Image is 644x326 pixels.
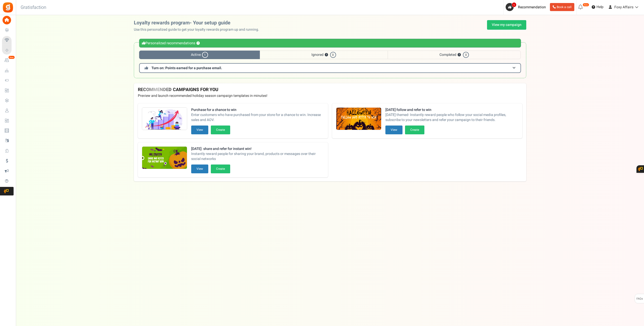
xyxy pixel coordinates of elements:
[325,53,328,57] button: ?
[385,126,403,134] button: View
[590,3,606,11] a: Help
[139,51,260,59] span: Active
[142,147,187,169] img: Recommended Campaigns
[405,126,424,134] button: Create
[583,3,589,7] em: New
[151,65,222,71] span: Turn on: Points earned for a purchase email.
[550,3,574,11] a: Book a call
[138,93,522,98] p: Preview and launch recommended holiday season campaign templates in minutes!
[191,146,324,151] strong: [DATE]: share and refer for instant win!
[202,52,208,58] span: 1
[330,52,336,58] span: 0
[512,2,516,7] span: 1
[8,56,15,59] em: New
[2,56,14,65] a: New
[191,165,208,173] button: View
[191,151,324,161] span: Instantly reward people for sharing your brand, products or messages over their social networks
[336,108,381,130] img: Recommended Campaigns
[385,107,518,112] strong: [DATE] follow and refer to win
[518,5,546,10] span: Recommendation
[260,51,388,59] span: Ignored
[614,5,633,10] span: Foxy Affairs
[134,20,263,26] h2: Loyalty rewards program- Your setup guide
[595,5,603,10] span: Help
[142,108,187,130] img: Recommended Campaigns
[134,27,263,32] p: Use this personalized guide to get your loyalty rewards program up and running.
[385,112,518,123] span: [DATE] themed- Instantly reward people who follow your social media profiles, subscribe to your n...
[2,2,14,13] img: Gratisfaction
[211,165,230,173] button: Create
[463,52,469,58] span: 0
[211,126,230,134] button: Create
[388,51,521,59] span: Completed
[15,3,52,13] h3: Gratisfaction
[487,20,526,30] a: View my campaign
[458,53,461,57] button: ?
[636,294,643,304] span: FAQs
[506,3,548,11] a: 1 Recommendation
[191,112,324,123] span: Enter customers who have purchased from your store for a chance to win. Increase sales and AOV.
[139,39,521,48] div: Personalized recommendations
[138,87,522,92] h4: RECOMMENDED CAMPAIGNS FOR YOU
[191,126,208,134] button: View
[196,42,200,45] button: ?
[191,107,324,112] strong: Purchase for a chance to win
